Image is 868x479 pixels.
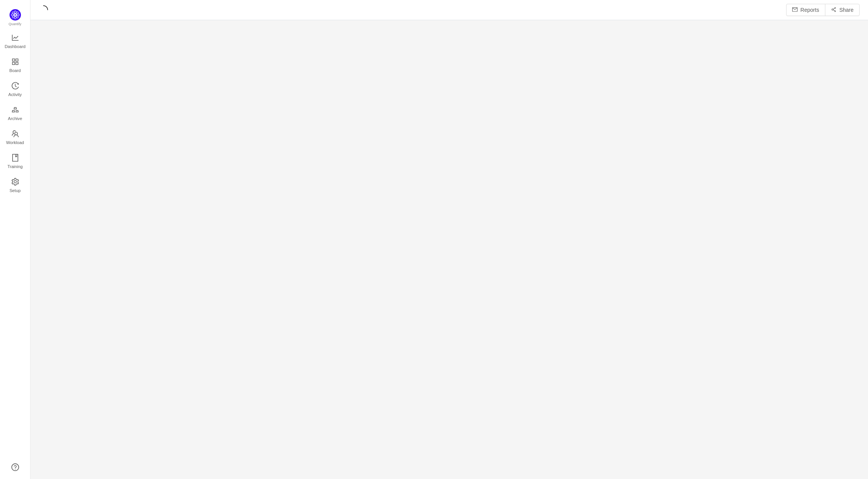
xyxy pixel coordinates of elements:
[8,87,22,102] span: Activity
[8,111,22,126] span: Archive
[11,34,19,50] a: Dashboard
[11,178,19,186] i: icon: setting
[7,159,22,174] span: Training
[11,106,19,122] a: Archive
[11,82,19,90] i: icon: history
[11,130,19,146] a: Workload
[11,34,19,42] i: icon: line-chart
[11,58,19,66] i: icon: appstore
[10,183,21,198] span: Setup
[11,154,19,162] i: icon: book
[6,135,24,150] span: Workload
[39,5,48,14] i: icon: loading
[11,154,19,170] a: Training
[5,39,26,54] span: Dashboard
[786,4,825,16] button: icon: mailReports
[11,130,19,138] i: icon: team
[11,82,19,98] a: Activity
[825,4,860,16] button: icon: share-altShare
[10,9,21,21] img: Quantify
[11,178,19,194] a: Setup
[11,106,19,114] i: icon: gold
[11,58,19,74] a: Board
[10,63,21,78] span: Board
[9,22,22,26] span: Quantify
[11,463,19,471] a: icon: question-circle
